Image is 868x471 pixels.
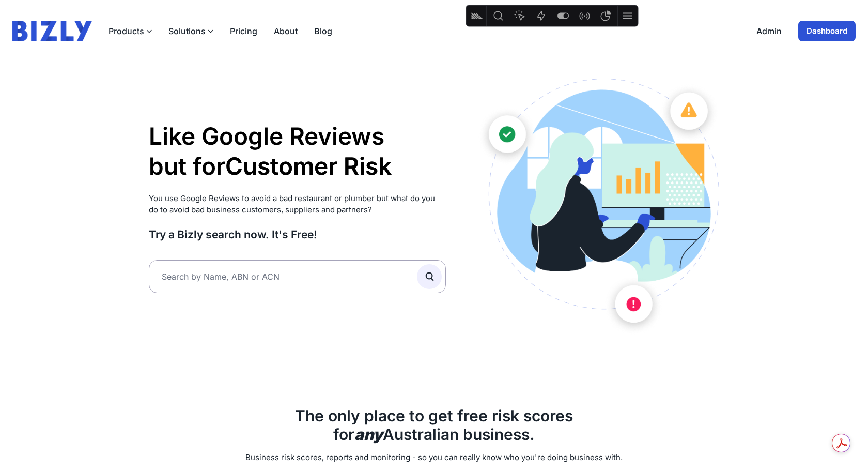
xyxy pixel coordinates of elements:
[274,25,298,37] a: About
[225,181,392,211] li: Supplier Risk
[354,425,383,444] b: any
[314,25,332,37] a: Blog
[225,151,392,181] li: Customer Risk
[149,121,446,181] h1: Like Google Reviews but for
[756,25,782,37] a: Admin
[798,21,856,41] a: Dashboard
[109,25,152,37] button: Products
[149,260,446,293] input: Search by Name, ABN or ACN
[230,25,257,37] a: Pricing
[149,452,719,464] p: Business risk scores, reports and monitoring - so you can really know who you're doing business w...
[168,25,213,37] button: Solutions
[149,227,446,241] h3: Try a Bizly search now. It's Free!
[149,193,446,216] p: You use Google Reviews to avoid a bad restaurant or plumber but what do you do to avoid bad busin...
[149,406,719,444] h2: The only place to get free risk scores for Australian business.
